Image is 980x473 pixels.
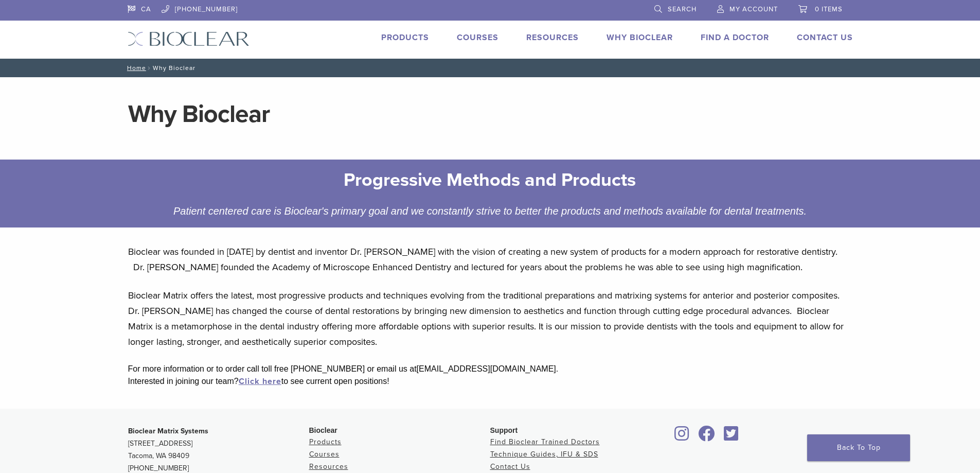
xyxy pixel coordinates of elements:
p: Bioclear was founded in [DATE] by dentist and inventor Dr. [PERSON_NAME] with the vision of creat... [128,244,852,275]
a: Resources [309,462,348,471]
a: Click here [239,376,281,387]
span: Bioclear [309,426,337,434]
nav: Why Bioclear [120,59,861,77]
span: Support [490,426,518,434]
a: Products [309,437,342,446]
span: Search [668,5,697,13]
div: Patient centered care is Bioclear's primary goal and we constantly strive to better the products ... [164,203,817,219]
a: Home [124,64,146,72]
a: Bioclear [695,432,719,442]
a: Bioclear [671,432,693,442]
strong: Bioclear Matrix Systems [128,427,208,435]
a: Products [381,32,429,43]
div: Interested in joining our team? to see current open positions! [128,375,852,388]
img: Bioclear [128,31,250,46]
h2: Progressive Methods and Products [171,168,809,192]
span: 0 items [815,5,843,13]
span: / [146,65,153,71]
a: Contact Us [490,462,530,471]
a: Find Bioclear Trained Doctors [490,437,600,446]
p: Bioclear Matrix offers the latest, most progressive products and techniques evolving from the tra... [128,288,852,349]
div: For more information or to order call toll free [PHONE_NUMBER] or email us at [EMAIL_ADDRESS][DOM... [128,363,852,375]
a: Why Bioclear [607,32,673,43]
a: Courses [309,450,340,459]
a: Find A Doctor [701,32,769,43]
a: Technique Guides, IFU & SDS [490,450,598,459]
a: Contact Us [797,32,853,43]
a: Back To Top [807,434,910,461]
h1: Why Bioclear [128,102,852,127]
a: Courses [457,32,498,43]
span: My Account [729,5,778,13]
a: Resources [526,32,579,43]
a: Bioclear [721,432,742,442]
